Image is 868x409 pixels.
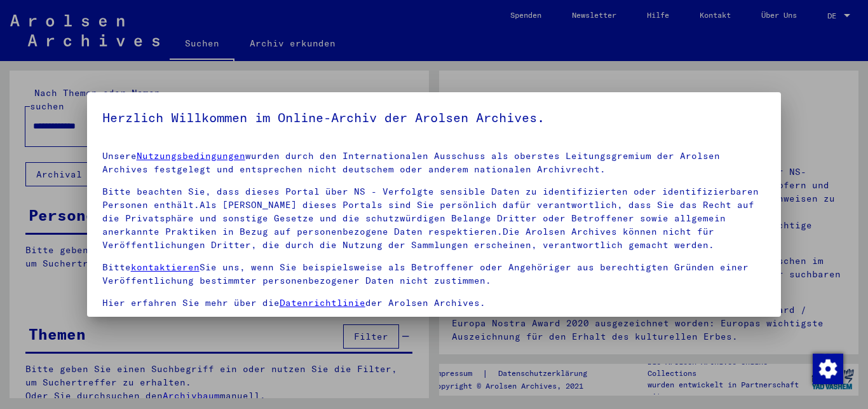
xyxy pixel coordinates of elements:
[131,261,200,273] a: kontaktieren
[102,296,766,310] p: Hier erfahren Sie mehr über die der Arolsen Archives.
[102,107,766,128] h5: Herzlich Willkommen im Online-Archiv der Arolsen Archives.
[813,354,843,384] img: Zustimmung ändern
[280,297,365,308] a: Datenrichtlinie
[102,261,766,288] p: Bitte Sie uns, wenn Sie beispielsweise als Betroffener oder Angehöriger aus berechtigten Gründen ...
[102,149,766,176] p: Unsere wurden durch den Internationalen Ausschuss als oberstes Leitungsgremium der Arolsen Archiv...
[102,185,766,252] p: Bitte beachten Sie, dass dieses Portal über NS - Verfolgte sensible Daten zu identifizierten oder...
[137,150,245,162] a: Nutzungsbedingungen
